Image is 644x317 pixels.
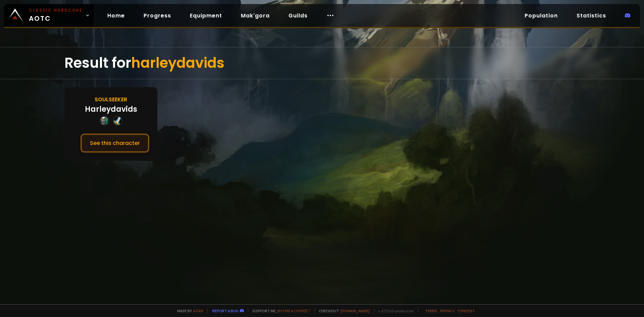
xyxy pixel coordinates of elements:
[102,9,130,22] a: Home
[425,308,437,313] a: Terms
[374,308,414,313] span: v. d752d5 - production
[131,53,224,73] span: harleydavids
[80,134,149,153] button: See this character
[315,308,370,313] span: Checkout
[193,308,203,313] a: a fan
[95,95,127,104] div: Soulseeker
[64,47,580,79] div: Result for
[138,9,176,22] a: Progress
[277,308,311,313] a: Buy me a coffee
[173,308,203,313] span: Made by
[519,9,563,22] a: Population
[212,308,238,313] a: Report a bug
[283,9,313,22] a: Guilds
[457,308,475,313] a: Consent
[248,308,311,313] span: Support me,
[4,4,94,27] a: Classic HardcoreAOTC
[571,9,611,22] a: Statistics
[29,7,83,23] span: AOTC
[440,308,454,313] a: Privacy
[29,7,83,13] small: Classic Hardcore
[235,9,275,22] a: Mak'gora
[85,104,137,115] div: Harleydavids
[184,9,227,22] a: Equipment
[340,308,370,313] a: [DOMAIN_NAME]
